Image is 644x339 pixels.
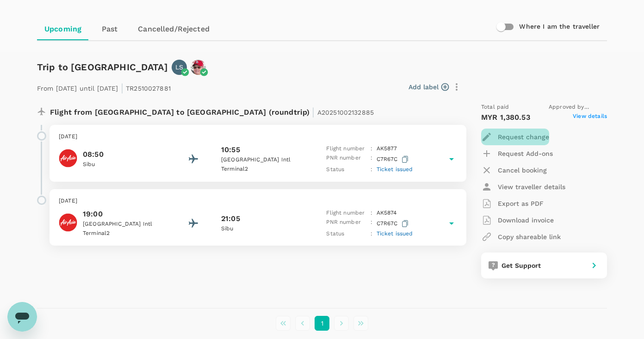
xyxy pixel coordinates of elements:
span: Get Support [502,262,541,269]
p: : [371,218,372,229]
a: Upcoming [37,18,89,40]
h6: Where I am the traveller [519,22,600,32]
p: Flight from [GEOGRAPHIC_DATA] to [GEOGRAPHIC_DATA] (roundtrip) [50,103,374,119]
span: View details [573,112,607,123]
p: : [371,165,372,174]
p: PNR number [326,218,367,229]
button: Request Add-ons [481,145,553,162]
p: 08:50 [83,149,166,160]
button: Cancel booking [481,162,547,179]
p: 21:05 [221,213,240,224]
a: Cancelled/Rejected [130,18,217,40]
p: AK 5877 [377,144,397,154]
p: Sibu [221,224,304,234]
p: C7R67C [377,154,410,165]
p: PNR number [326,154,367,165]
p: Cancel booking [498,166,547,175]
p: Status [326,229,367,239]
span: Total paid [481,103,509,112]
p: [GEOGRAPHIC_DATA] Intl [83,220,166,229]
span: A20251002132885 [317,109,374,116]
button: Copy shareable link [481,228,561,245]
button: Export as PDF [481,195,544,212]
p: View traveller details [498,182,565,191]
p: From [DATE] until [DATE] TR2510027881 [37,79,171,95]
button: page 1 [315,316,329,331]
p: Export as PDF [498,199,544,208]
iframe: Button to launch messaging window [7,302,37,332]
p: MYR 1,380.53 [481,112,530,123]
p: : [371,144,372,154]
nav: pagination navigation [273,316,371,331]
p: Download invoice [498,216,554,225]
p: Terminal 2 [83,229,166,238]
p: Flight number [326,144,367,154]
span: Ticket issued [377,230,413,237]
p: C7R67C [377,218,410,229]
button: View traveller details [481,179,565,195]
p: [DATE] [59,132,457,142]
span: | [312,105,315,118]
p: : [371,229,372,239]
button: Add label [409,82,449,92]
button: Request change [481,129,549,145]
img: AirAsia [59,213,77,232]
img: AirAsia [59,149,77,167]
p: : [371,154,372,165]
p: Copy shareable link [498,232,561,241]
p: Request change [498,132,549,142]
p: LS [175,62,183,72]
button: Download invoice [481,212,554,228]
p: [GEOGRAPHIC_DATA] Intl [221,155,304,165]
p: [DATE] [59,197,457,206]
p: Terminal 2 [221,165,304,174]
p: Sibu [83,160,166,169]
span: Approved by [549,103,607,112]
p: Flight number [326,209,367,218]
span: | [121,81,124,94]
p: : [371,209,372,218]
p: 10:55 [221,144,240,155]
p: Status [326,165,367,174]
img: avatar-68ddde6f38adf.jpeg [191,60,206,75]
p: AK 5874 [377,209,397,218]
p: 19:00 [83,209,166,220]
span: Ticket issued [377,166,413,173]
p: Request Add-ons [498,149,553,158]
a: Past [89,18,130,40]
h6: Trip to [GEOGRAPHIC_DATA] [37,60,168,74]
